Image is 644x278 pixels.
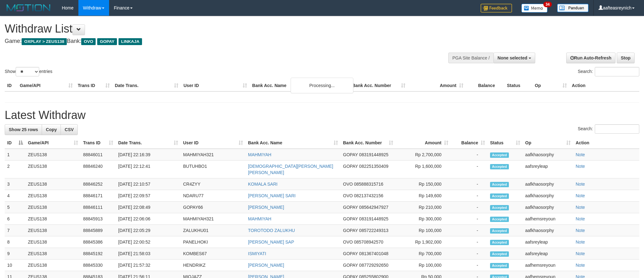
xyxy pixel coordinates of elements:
[61,124,78,135] a: CSV
[181,202,245,213] td: GOPAY66
[248,205,284,210] a: [PERSON_NAME]
[396,225,451,236] td: Rp 100,000
[576,205,585,210] a: Note
[22,38,67,45] span: OXPLAY > ZEUS138
[248,216,271,221] a: MAHMIYAH
[181,137,245,149] th: User ID: activate to sort column ascending
[75,80,112,91] th: Trans ID
[451,149,488,161] td: -
[81,161,116,178] td: 88846240
[523,149,573,161] td: aafkhaosorphy
[65,127,74,132] span: CSV
[248,182,277,187] a: KOMALA SARI
[359,251,388,256] span: Copy 081367401048 to clipboard
[396,149,451,161] td: Rp 2,700,000
[5,236,25,248] td: 8
[343,164,358,169] span: GOPAY
[451,202,488,213] td: -
[576,263,585,268] a: Note
[291,78,353,93] div: Processing...
[81,236,116,248] td: 88845386
[248,152,271,157] a: MAHMIYAH
[576,251,585,256] a: Note
[504,80,532,91] th: Status
[5,161,25,178] td: 2
[25,137,81,149] th: Game/API: activate to sort column ascending
[523,248,573,260] td: aafsreyleap
[17,80,75,91] th: Game/API
[396,248,451,260] td: Rp 700,000
[576,164,585,169] a: Note
[490,217,509,222] span: Accepted
[576,182,585,187] a: Note
[573,137,639,149] th: Action
[81,225,116,236] td: 88845889
[181,190,245,202] td: NDARU77
[466,80,504,91] th: Balance
[181,80,250,91] th: User ID
[448,53,494,63] div: PGA Site Balance /
[5,67,52,76] label: Show entries
[116,248,181,260] td: [DATE] 21:58:03
[490,193,509,199] span: Accepted
[25,236,81,248] td: ZEUS138
[343,251,358,256] span: GOPAY
[408,80,466,91] th: Amount
[181,149,245,161] td: MAHMIYAH321
[523,236,573,248] td: aafsreyleap
[490,240,509,245] span: Accepted
[181,161,245,178] td: BUTUHBO1
[5,202,25,213] td: 5
[181,225,245,236] td: ZALUKHU01
[81,260,116,271] td: 88845330
[248,251,266,256] a: ISMIYATI
[181,260,245,271] td: HENDRIKZ
[5,80,17,91] th: ID
[490,263,509,268] span: Accepted
[16,67,39,76] select: Showentries
[116,213,181,225] td: [DATE] 22:06:06
[451,260,488,271] td: -
[5,109,639,121] h1: Latest Withdraw
[354,239,383,245] span: Copy 085708942570 to clipboard
[25,213,81,225] td: ZEUS138
[248,164,333,175] a: [DEMOGRAPHIC_DATA][PERSON_NAME] [PERSON_NAME]
[116,178,181,190] td: [DATE] 22:10:57
[248,193,296,198] a: [PERSON_NAME] SARI
[350,80,408,91] th: Bank Acc. Number
[248,239,294,245] a: [PERSON_NAME] SAP
[396,190,451,202] td: Rp 149,600
[5,124,42,135] a: Show 25 rows
[343,182,353,187] span: OVO
[576,239,585,245] a: Note
[5,225,25,236] td: 7
[490,228,509,234] span: Accepted
[451,213,488,225] td: -
[116,137,181,149] th: Date Trans.: activate to sort column ascending
[595,124,639,134] input: Search:
[359,152,388,157] span: Copy 083191448925 to clipboard
[116,260,181,271] td: [DATE] 21:57:32
[248,228,295,233] a: TOROTODO ZALUKHU
[396,161,451,178] td: Rp 1,600,000
[523,190,573,202] td: aafkhaosorphy
[116,236,181,248] td: [DATE] 22:00:52
[181,178,245,190] td: CR4ZYY
[557,4,589,12] img: panduan.png
[5,248,25,260] td: 9
[81,178,116,190] td: 88846252
[359,228,388,233] span: Copy 085722249313 to clipboard
[81,137,116,149] th: Trans ID: activate to sort column ascending
[248,263,284,268] a: [PERSON_NAME]
[576,216,585,221] a: Note
[5,213,25,225] td: 6
[46,127,57,132] span: Copy
[451,137,488,149] th: Balance: activate to sort column ascending
[595,67,639,76] input: Search:
[490,182,509,187] span: Accepted
[523,202,573,213] td: aafkhaosorphy
[532,80,569,91] th: Op
[25,260,81,271] td: ZEUS138
[566,53,615,63] a: Run Auto-Refresh
[9,127,38,132] span: Show 25 rows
